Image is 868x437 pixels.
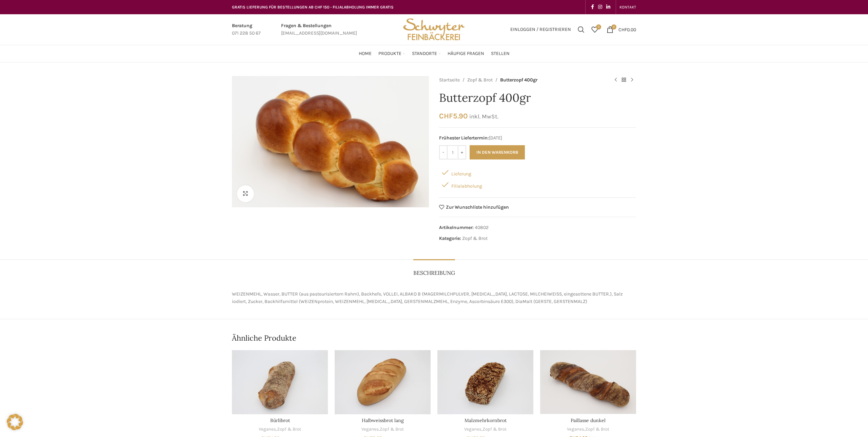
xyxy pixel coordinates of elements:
[574,23,588,36] a: Suchen
[270,417,290,423] a: Bürlibrot
[588,23,601,36] div: Meine Wunschliste
[232,5,394,9] span: GRATIS LIEFERUNG FÜR BESTELLUNGEN AB CHF 150 - FILIALABHOLUNG IMMER GRATIS
[540,350,636,414] a: Paillasse dunkel
[439,76,605,84] nav: Breadcrumb
[462,235,488,241] a: Zopf & Brot
[439,76,460,84] a: Startseite
[540,426,636,433] div: ,
[232,333,296,343] span: Ähnliche Produkte
[612,76,620,84] a: Previous product
[378,51,401,57] span: Produkte
[571,417,606,423] a: Paillasse dunkel
[413,269,455,277] span: Beschreibung
[448,145,458,159] input: Produktmenge
[500,76,537,84] span: Butterzopf 400gr
[448,47,484,60] a: Häufige Fragen
[510,27,571,32] span: Einloggen / Registrieren
[585,426,609,433] a: Zopf & Brot
[359,51,372,57] span: Home
[439,166,636,178] div: Lieferung
[618,26,627,32] span: CHF
[232,350,328,414] a: Bürlibrot
[378,47,405,60] a: Produkte
[628,76,636,84] a: Next product
[465,417,507,423] a: Malzmehrkornbrot
[458,145,466,159] input: +
[467,76,493,84] a: Zopf & Brot
[611,24,616,30] span: 0
[616,0,639,14] div: Secondary navigation
[439,178,636,191] div: Filialabholung
[588,23,601,36] a: 0
[491,47,510,60] a: Stellen
[470,145,525,159] button: In den Warenkorb
[507,23,574,36] a: Einloggen / Registrieren
[362,417,404,423] a: Halbweissbrot lang
[439,225,474,230] span: Artikelnummer:
[335,426,431,433] div: ,
[619,0,636,14] a: KONTAKT
[482,426,507,433] a: Zopf & Brot
[439,112,468,120] bdi: 5.90
[232,426,328,433] div: ,
[380,426,404,433] a: Zopf & Brot
[412,51,437,57] span: Standorte
[437,350,533,414] a: Malzmehrkornbrot
[618,26,636,32] bdi: 0.00
[448,51,484,57] span: Häufige Fragen
[491,51,510,57] span: Stellen
[603,23,639,36] a: 0 CHF0.00
[277,426,301,433] a: Zopf & Brot
[401,14,467,45] img: Bäckerei Schwyter
[619,5,636,9] span: KONTAKT
[464,426,481,433] a: Veganes
[401,26,467,32] a: Site logo
[335,350,431,414] a: Halbweissbrot lang
[439,112,453,120] span: CHF
[259,426,276,433] a: Veganes
[439,91,636,105] h1: Butterzopf 400gr
[412,47,441,60] a: Standorte
[281,22,357,37] a: Infobox link
[361,426,379,433] a: Veganes
[232,290,636,306] p: WEIZENMEHL, Wasser, BUTTER (aus pasteurisiertem Rahm), Backhefe, VOLLEI, ALBAKO B (MAGERMILCHPULV...
[446,205,509,210] span: Zur Wunschliste hinzufügen
[439,145,448,159] input: -
[439,134,636,142] span: [DATE]
[439,205,509,210] a: Zur Wunschliste hinzufügen
[439,135,489,141] span: Frühester Liefertermin:
[596,24,601,30] span: 0
[589,2,596,12] a: Facebook social link
[596,2,604,12] a: Instagram social link
[604,2,612,12] a: Linkedin social link
[469,113,498,120] small: inkl. MwSt.
[439,235,461,241] span: Kategorie:
[437,426,533,433] div: ,
[232,22,261,37] a: Infobox link
[567,426,584,433] a: Veganes
[229,47,639,60] div: Main navigation
[475,225,489,230] span: 40802
[359,47,372,60] a: Home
